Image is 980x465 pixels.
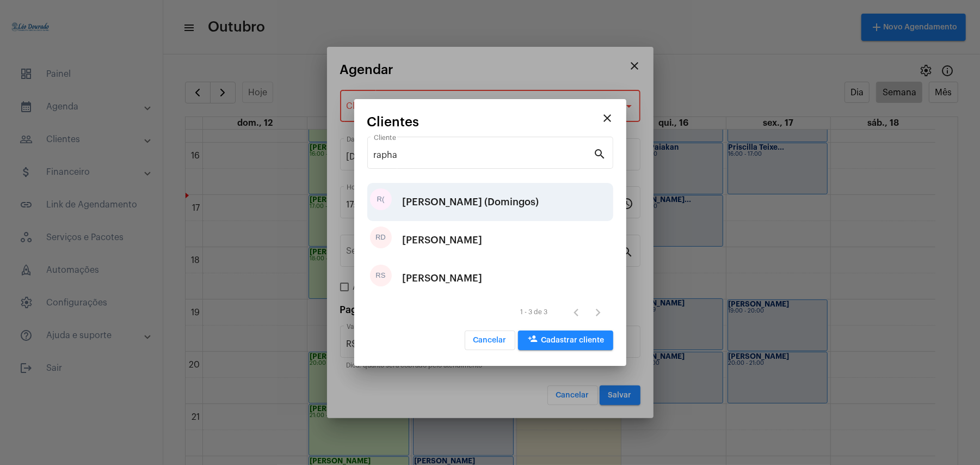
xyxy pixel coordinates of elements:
[370,188,392,210] div: R(
[587,302,609,323] button: Próxima página
[601,112,614,125] mat-icon: close
[594,147,607,160] mat-icon: search
[403,224,483,256] div: [PERSON_NAME]
[370,265,392,286] div: RS
[465,331,515,350] button: Cancelar
[374,150,594,160] input: Pesquisar cliente
[565,302,587,323] button: Página anterior
[527,336,605,344] span: Cadastrar cliente
[473,336,507,344] span: Cancelar
[518,331,613,350] button: Cadastrar cliente
[403,262,483,295] div: [PERSON_NAME]
[403,186,539,218] div: [PERSON_NAME] (Domingos)
[370,227,392,248] div: RD
[367,115,420,129] span: Clientes
[521,309,548,316] div: 1 - 3 de 3
[527,334,540,347] mat-icon: person_add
